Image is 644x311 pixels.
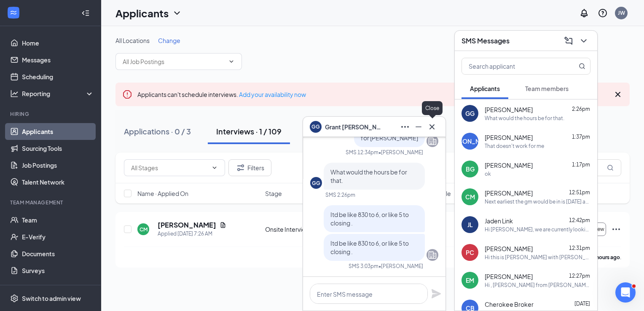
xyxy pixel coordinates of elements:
[22,174,94,190] a: Talent Network
[140,226,148,233] div: CM
[592,254,620,260] b: 8 hours ago
[485,170,491,177] div: ok
[10,199,92,206] div: Team Management
[425,120,439,134] button: Cross
[216,126,282,137] div: Interviews · 1 / 109
[485,115,564,122] div: What would the hours be for that.
[607,164,614,171] svg: MagnifyingGlass
[22,68,94,85] a: Scheduling
[465,193,475,201] div: CM
[579,63,585,70] svg: MagnifyingGlass
[22,51,94,68] a: Messages
[462,36,510,46] h3: SMS Messages
[462,58,562,74] input: Search applicant
[466,248,474,257] div: PC
[485,226,590,233] div: Hi [PERSON_NAME], we are currently looking to fill a manager position in [GEOGRAPHIC_DATA]. Would...
[378,263,423,270] span: • [PERSON_NAME]
[22,212,94,228] a: Team
[22,245,94,262] a: Documents
[485,300,534,308] span: Cherokee Broker
[485,254,590,261] div: Hi this is [PERSON_NAME] with [PERSON_NAME] just reaching out to schedule an interview with you. ...
[413,122,424,132] svg: Minimize
[485,217,513,225] span: Jaden Link
[124,126,191,137] div: Applications · 0 / 3
[572,134,590,140] span: 1:37pm
[569,273,590,279] span: 12:27pm
[137,189,188,198] span: Name · Applied On
[427,250,437,260] svg: Company
[445,137,494,145] div: [PERSON_NAME]
[228,58,235,65] svg: ChevronDown
[378,149,423,156] span: • [PERSON_NAME]
[618,9,625,16] div: JW
[349,263,378,270] div: SMS 3:03pm
[525,85,569,92] span: Team members
[485,105,533,114] span: [PERSON_NAME]
[465,109,475,118] div: GG
[9,8,18,17] svg: WorkstreamLogo
[265,225,327,233] div: Onsite Interview
[467,220,473,229] div: JL
[81,9,90,17] svg: Collapse
[615,282,636,303] iframe: Intercom live chat
[158,37,180,44] span: Change
[398,120,412,134] button: Ellipses
[422,101,443,115] div: Close
[485,133,533,142] span: [PERSON_NAME]
[427,136,437,146] svg: Company
[211,164,218,171] svg: ChevronDown
[569,245,590,251] span: 12:31pm
[485,244,533,253] span: [PERSON_NAME]
[22,123,94,140] a: Applicants
[466,276,474,284] div: EM
[115,6,169,20] h1: Applicants
[158,220,216,230] h5: [PERSON_NAME]
[431,289,441,299] svg: Plane
[485,142,544,150] div: That doesn't work for me
[228,159,271,176] button: Filter Filters
[563,36,574,46] svg: ComposeMessage
[22,89,94,98] div: Reporting
[123,57,225,66] input: All Job Postings
[22,157,94,174] a: Job Postings
[574,300,590,307] span: [DATE]
[485,189,533,197] span: [PERSON_NAME]
[220,222,226,228] svg: Document
[427,122,437,132] svg: Cross
[485,282,590,289] div: Hi , [PERSON_NAME] from [PERSON_NAME]. I am the area manager, and I'm trying to help staff for bu...
[470,85,500,92] span: Applicants
[400,122,410,132] svg: Ellipses
[572,106,590,112] span: 2:26pm
[10,294,19,303] svg: Settings
[485,161,533,169] span: [PERSON_NAME]
[569,217,590,223] span: 12:42pm
[22,262,94,279] a: Surveys
[613,89,623,99] svg: Cross
[330,168,407,184] span: What would the hours be for that.
[22,140,94,157] a: Sourcing Tools
[10,110,92,118] div: Hiring
[131,163,208,172] input: All Stages
[598,8,608,18] svg: QuestionInfo
[137,91,306,98] span: Applicants can't schedule interviews.
[466,165,475,173] div: BG
[577,34,590,48] button: ChevronDown
[361,134,418,142] span: for [PERSON_NAME]
[572,161,590,168] span: 1:17pm
[172,8,182,18] svg: ChevronDown
[265,189,282,198] span: Stage
[236,163,246,173] svg: Filter
[579,36,589,46] svg: ChevronDown
[562,34,575,48] button: ComposeMessage
[412,120,425,134] button: Minimize
[122,89,132,99] svg: Error
[579,8,589,18] svg: Notifications
[485,272,533,281] span: [PERSON_NAME]
[239,91,306,98] a: Add your availability now
[158,230,226,238] div: Applied [DATE] 7:26 AM
[22,294,81,303] div: Switch to admin view
[115,37,150,44] span: All Locations
[346,149,378,156] div: SMS 12:34pm
[485,198,590,205] div: Next earliest the gm would be in is [DATE] am . Would that be ok?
